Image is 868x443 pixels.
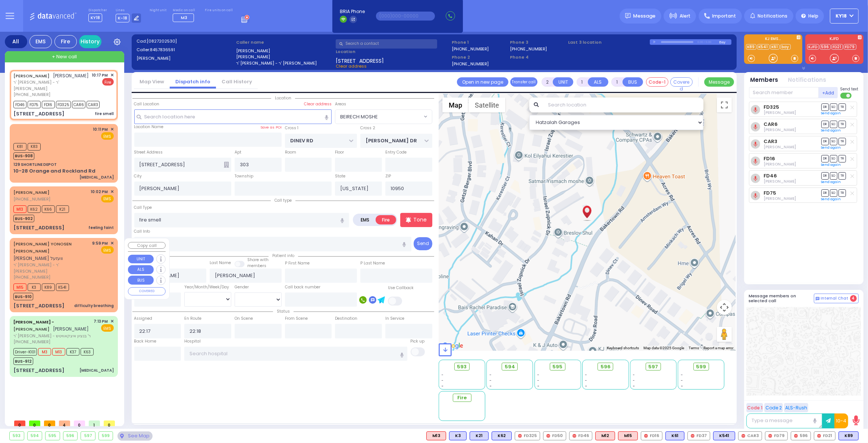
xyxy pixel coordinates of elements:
span: 594 [505,363,515,371]
img: red-radio-icon.svg [573,434,576,438]
span: BEIRECH MOSHE [335,110,422,123]
label: Use Callback [388,285,414,291]
span: Fire [102,78,114,86]
img: Google [441,341,465,351]
button: Covered [670,77,693,87]
button: Members [751,76,778,84]
label: ר' [PERSON_NAME] - ר' [PERSON_NAME] [236,60,333,66]
span: + New call [52,53,77,61]
span: - [681,378,683,383]
input: Search location here [134,109,332,124]
a: FD21 [831,44,843,50]
span: ✕ [110,318,114,325]
label: State [335,173,345,179]
div: BLS [839,431,859,440]
button: Message [704,77,734,87]
span: BUS-910 [13,293,33,300]
div: 594 [28,432,42,440]
span: [PERSON_NAME] [53,72,89,79]
div: ALS [618,431,638,440]
span: Aron Klein [764,110,796,115]
span: - [442,383,444,389]
span: DR [821,103,829,111]
a: [PERSON_NAME] [13,319,54,332]
span: Patient info [269,253,298,258]
label: KJ EMS... [744,37,802,42]
a: Map View [134,78,170,85]
span: ר' [PERSON_NAME] - ר' [PERSON_NAME] [13,262,90,274]
div: EMS [29,35,52,48]
label: [PHONE_NUMBER] [452,61,489,66]
label: Caller name [236,39,333,46]
span: TR [839,172,846,179]
span: BUS-912 [13,357,33,365]
span: M3 [181,15,187,21]
span: 0 [14,421,25,426]
a: Send again [821,145,841,150]
div: ALS [595,431,615,440]
a: Open this area in Google Maps (opens a new window) [441,341,465,351]
a: FD75 [764,190,776,196]
a: Send again [821,197,841,201]
a: [PERSON_NAME] [13,189,50,195]
label: Hospital [184,338,201,344]
span: Yitzchok Lichtenstein [764,196,796,201]
img: red-radio-icon.svg [546,434,550,438]
span: M13 [52,348,65,356]
a: FD325 [764,104,779,110]
button: Copy call [128,242,166,249]
span: CAR6 [72,101,85,108]
span: Status [273,309,294,314]
div: 596 [63,432,78,440]
label: In Service [385,316,404,322]
button: 10-4 [834,413,848,428]
button: ALS-Rush [784,403,808,412]
span: Phone 2 [452,54,507,61]
div: 593 [10,432,24,440]
a: 596 [820,44,831,50]
input: Search hospital [184,347,407,361]
span: FD16 [42,101,55,108]
div: [MEDICAL_DATA] [79,174,114,180]
span: FD325 [56,101,71,108]
span: BEIRECH MOSHE [335,109,432,124]
label: [PHONE_NUMBER] [452,46,489,52]
span: ✕ [110,189,114,195]
label: Dispatcher [88,8,107,13]
span: 599 [696,363,706,371]
span: TR [839,103,846,111]
label: Fire units on call [205,8,233,13]
p: Tone [413,216,427,224]
button: Code 1 [746,403,763,412]
button: +Add [819,87,838,98]
span: BRIA Phone [340,8,365,15]
span: K81 [13,143,26,151]
button: Code 2 [764,403,783,412]
span: M13 [13,205,26,213]
button: Map camera controls [717,300,732,315]
button: UNIT [128,255,154,264]
a: KJFD [807,44,819,50]
span: Notifications [758,13,787,19]
span: [PHONE_NUMBER] [13,339,50,345]
span: [PERSON_NAME] וועזעל [13,255,63,261]
button: Show satellite imagery [469,97,505,112]
label: Turn off text [840,92,852,99]
span: - [537,372,539,378]
a: [PERSON_NAME] [13,73,50,79]
button: BUS [128,276,154,285]
span: Internal Chat [821,296,849,301]
span: EMS [101,324,114,332]
span: K37 [66,348,79,356]
button: Send [414,237,432,250]
span: SO [830,138,837,145]
span: K21 [56,205,69,213]
label: ZIP [385,173,391,179]
a: bay [780,44,791,50]
span: - [633,372,635,378]
a: [PERSON_NAME] YONOSEN [PERSON_NAME] [13,241,72,254]
a: K541 [757,44,770,50]
span: K66 [42,205,55,213]
input: Search member [749,87,819,98]
span: 0 [104,421,115,426]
